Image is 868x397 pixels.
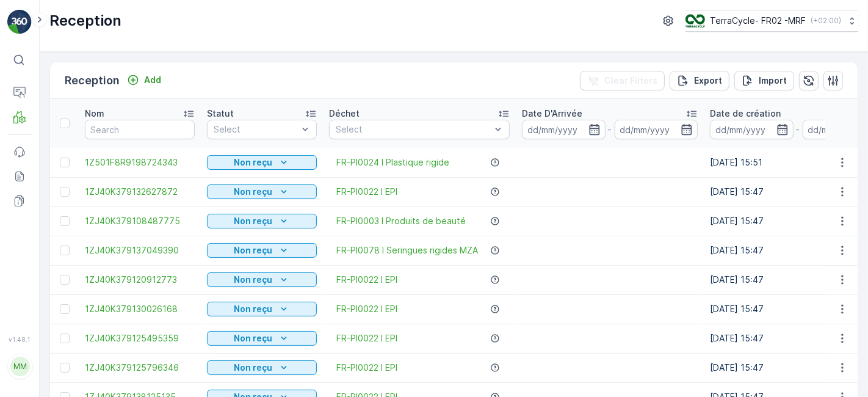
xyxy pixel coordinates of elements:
[85,274,195,286] a: 1ZJ40K379120912773
[7,346,32,387] button: MM
[144,74,161,86] p: Add
[60,158,70,167] div: Toggle Row Selected
[685,14,705,27] img: terracycle.png
[60,275,70,285] div: Toggle Row Selected
[60,333,70,343] div: Toggle Row Selected
[604,75,657,87] p: Clear Filters
[685,10,858,32] button: TerraCycle- FR02 -MRF(+02:00)
[234,362,273,374] p: Non reçu
[336,332,397,344] a: FR-PI0022 I EPI
[60,304,70,314] div: Toggle Row Selected
[214,123,298,136] p: Select
[85,303,195,315] a: 1ZJ40K379130026168
[85,156,195,169] a: 1Z501F8R9198724343
[234,303,273,315] p: Non reçu
[85,215,195,227] a: 1ZJ40K379108487775
[207,155,317,170] button: Non reçu
[207,272,317,287] button: Non reçu
[49,11,121,31] p: Reception
[336,123,491,136] p: Select
[122,73,166,87] button: Add
[7,336,32,343] span: v 1.48.1
[207,184,317,199] button: Non reçu
[234,244,273,257] p: Non reçu
[670,71,729,90] button: Export
[60,246,70,255] div: Toggle Row Selected
[85,244,195,257] a: 1ZJ40K379137049390
[85,186,195,198] a: 1ZJ40K379132627872
[710,15,806,27] p: TerraCycle- FR02 -MRF
[234,186,273,198] p: Non reçu
[796,122,800,137] p: -
[336,303,397,315] a: FR-PI0022 I EPI
[329,107,360,120] p: Déchet
[811,16,841,26] p: ( +02:00 )
[207,107,234,120] p: Statut
[207,331,317,346] button: Non reçu
[85,107,104,120] p: Nom
[615,120,698,139] input: dd/mm/yyyy
[234,274,273,286] p: Non reçu
[336,156,449,169] a: FR-PI0024 I Plastique rigide
[10,357,30,376] div: MM
[522,107,582,120] p: Date D'Arrivée
[694,75,722,87] p: Export
[710,120,794,139] input: dd/mm/yyyy
[207,243,317,258] button: Non reçu
[710,107,781,120] p: Date de création
[85,120,195,139] input: Search
[85,362,195,374] a: 1ZJ40K379125796346
[7,10,32,34] img: logo
[85,332,195,344] a: 1ZJ40K379125495359
[234,215,273,227] p: Non reçu
[207,214,317,228] button: Non reçu
[65,72,120,89] p: Reception
[336,186,397,198] a: FR-PI0022 I EPI
[60,216,70,226] div: Toggle Row Selected
[60,363,70,373] div: Toggle Row Selected
[234,156,273,169] p: Non reçu
[580,71,665,90] button: Clear Filters
[336,274,397,286] a: FR-PI0022 I EPI
[207,360,317,375] button: Non reçu
[60,187,70,197] div: Toggle Row Selected
[759,75,787,87] p: Import
[734,71,794,90] button: Import
[522,120,606,139] input: dd/mm/yyyy
[234,332,273,344] p: Non reçu
[608,122,612,137] p: -
[336,362,397,374] a: FR-PI0022 I EPI
[336,215,466,227] a: FR-PI0003 I Produits de beauté
[207,302,317,316] button: Non reçu
[336,244,478,257] a: FR-PI0078 I Seringues rigides MZA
